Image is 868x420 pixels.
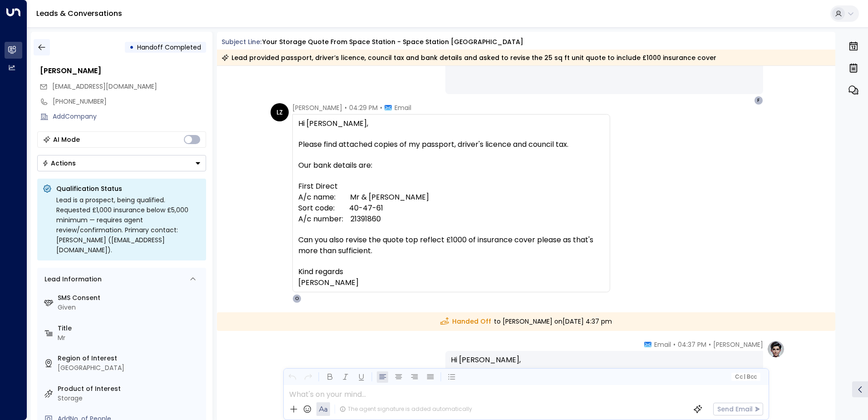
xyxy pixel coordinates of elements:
[709,340,711,349] span: •
[286,371,298,383] button: Undo
[340,405,472,413] div: The agent signature is added automatically
[345,103,347,112] span: •
[53,135,80,144] div: AI Mode
[298,192,604,203] div: A/c name: Mr & [PERSON_NAME]
[58,293,202,303] label: SMS Consent
[37,155,206,171] div: Button group with a nested menu
[349,103,378,112] span: 04:29 PM
[678,340,706,349] span: 04:37 PM
[298,139,604,150] div: Please find attached copies of my passport, driver's licence and council tax.
[673,340,676,349] span: •
[302,371,314,383] button: Redo
[58,363,202,373] div: [GEOGRAPHIC_DATA]
[735,374,756,380] span: Cc Bcc
[292,294,301,303] div: O
[37,155,206,171] button: Actions
[58,303,202,312] div: Given
[52,82,157,91] span: fretless63@live.com
[298,266,604,277] div: Kind regards
[754,96,763,105] div: F
[298,277,604,288] div: [PERSON_NAME]
[222,37,261,46] span: Subject Line:
[380,103,382,112] span: •
[767,340,785,358] img: profile-logo.png
[395,103,411,112] span: Email
[298,203,604,214] div: Sort code: 40-47-61
[58,324,202,333] label: Title
[53,97,206,106] div: [PHONE_NUMBER]
[58,384,202,394] label: Product of Interest
[41,275,102,284] div: Lead Information
[58,354,202,363] label: Region of Interest
[713,340,763,349] span: [PERSON_NAME]
[440,317,491,326] span: Handed Off
[129,39,134,55] div: •
[42,159,76,167] div: Actions
[53,112,206,121] div: AddCompany
[58,394,202,403] div: Storage
[271,103,289,121] div: LZ
[298,160,604,171] div: Our bank details are:
[731,373,760,381] button: Cc|Bcc
[58,333,202,343] div: Mr
[744,374,745,380] span: |
[40,65,206,76] div: [PERSON_NAME]
[298,235,604,256] div: Can you also revise the quote top reflect £1000 of insurance cover please as that's more than suf...
[298,181,604,192] div: First Direct
[36,8,122,19] a: Leads & Conversations
[262,37,523,47] div: Your storage quote from Space Station - Space Station [GEOGRAPHIC_DATA]
[217,312,836,331] div: to [PERSON_NAME] on [DATE] 4:37 pm
[52,82,157,91] span: [EMAIL_ADDRESS][DOMAIN_NAME]
[654,340,671,349] span: Email
[292,103,342,112] span: [PERSON_NAME]
[137,43,201,52] span: Handoff Completed
[222,53,716,62] div: Lead provided passport, driver’s licence, council tax and bank details and asked to revise the 25...
[298,214,604,225] div: A/c number: 21391860
[56,184,201,193] p: Qualification Status
[56,195,201,255] div: Lead is a prospect, being qualified. Requested £1,000 insurance below £5,000 minimum — requires a...
[298,118,604,129] div: Hi [PERSON_NAME],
